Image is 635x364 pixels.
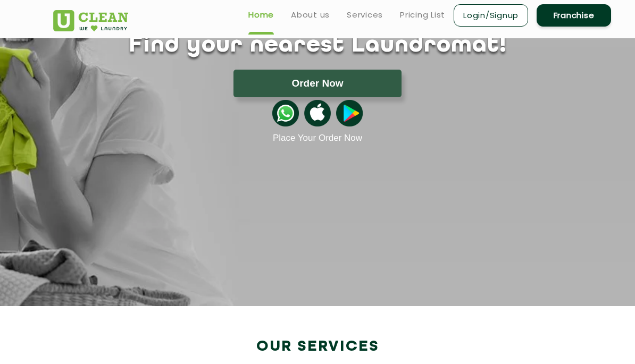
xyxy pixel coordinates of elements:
img: apple-icon.png [304,100,331,126]
img: playstoreicon.png [336,100,363,126]
a: Franchise [537,4,611,27]
h2: Our Services [53,338,582,355]
a: Pricing List [400,9,445,21]
img: whatsappicon.png [272,100,299,126]
h1: Find your nearest Laundromat! [45,32,590,59]
button: Order Now [233,70,402,97]
a: Login/Signup [454,4,528,27]
img: UClean Laundry and Dry Cleaning [53,10,128,31]
a: About us [291,9,330,21]
a: Services [347,9,383,21]
a: Place Your Order Now [273,133,362,143]
a: Home [248,9,274,21]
